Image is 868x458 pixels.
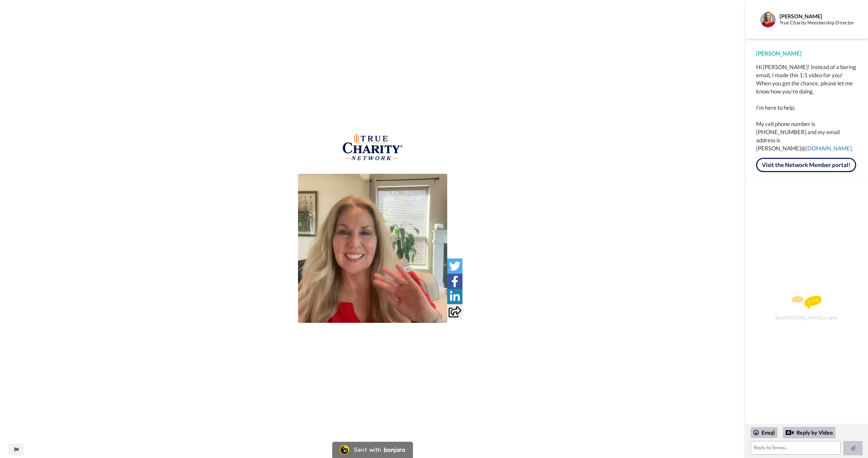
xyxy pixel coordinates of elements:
[340,445,349,455] img: Bonjoro Logo
[786,429,794,437] div: Reply by Video
[756,49,857,58] div: [PERSON_NAME]
[751,427,777,438] div: Emoji
[754,196,859,420] div: Send [PERSON_NAME] a reply.
[298,174,447,323] img: 1406ba0c-0635-48df-a00a-964b69bfdbfc-thumb.jpg
[806,145,852,152] a: [DOMAIN_NAME]
[756,63,857,152] div: Hi [PERSON_NAME]! Instead of a boring email, I made this 1:1 video for you! When you get the chan...
[756,158,856,172] a: Visit the Network Member portal!
[384,447,406,453] div: bonjoro
[354,447,381,453] div: Sent with
[783,427,835,438] div: Reply by Video
[760,11,776,27] img: Profile Image
[792,296,822,309] img: message.svg
[780,20,857,26] div: True Charity Membership Director
[332,442,413,458] a: Bonjoro LogoSent withbonjoro
[343,133,402,161] img: aef9de93-b20d-448e-9bc6-b45a4d75463b
[780,13,857,19] div: [PERSON_NAME]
